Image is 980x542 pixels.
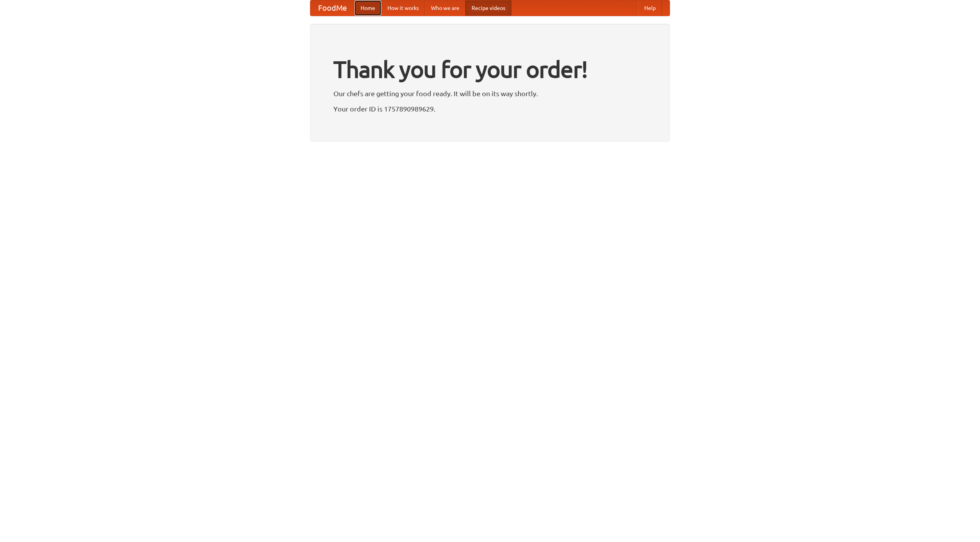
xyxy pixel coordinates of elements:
a: Help [638,0,662,16]
a: FoodMe [310,0,354,16]
p: Your order ID is 1757890989629. [333,103,647,115]
a: Home [354,0,381,16]
a: How it works [381,0,425,16]
h1: Thank you for your order! [333,51,647,88]
a: Recipe videos [465,0,511,16]
a: Who we are [425,0,465,16]
p: Our chefs are getting your food ready. It will be on its way shortly. [333,88,647,99]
